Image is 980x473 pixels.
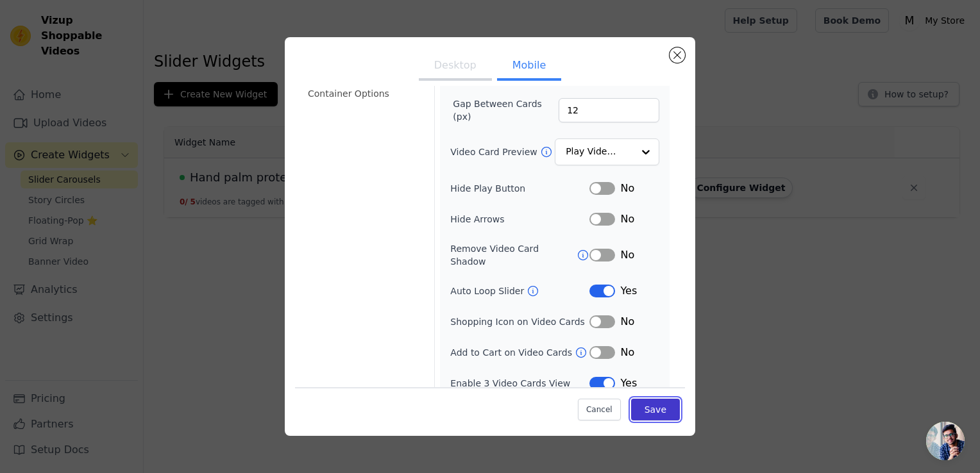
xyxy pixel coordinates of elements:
[497,53,561,81] button: Mobile
[450,145,539,158] label: Video Card Preview
[631,399,680,420] button: Save
[300,81,427,106] li: Container Options
[620,314,634,329] span: No
[620,247,634,263] span: No
[450,242,577,268] label: Remove Video Card Shadow
[620,181,634,196] span: No
[620,283,637,299] span: Yes
[450,315,585,328] label: Shopping Icon on Video Cards
[419,53,492,81] button: Desktop
[450,213,589,226] label: Hide Arrows
[578,399,621,420] button: Cancel
[670,47,685,63] button: Close modal
[926,422,965,460] div: Open chat
[620,376,637,391] span: Yes
[450,346,575,359] label: Add to Cart on Video Cards
[450,285,527,297] label: Auto Loop Slider
[620,345,634,360] span: No
[450,377,589,390] label: Enable 3 Video Cards View
[450,182,589,195] label: Hide Play Button
[620,212,634,227] span: No
[453,97,559,123] label: Gap Between Cards (px)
